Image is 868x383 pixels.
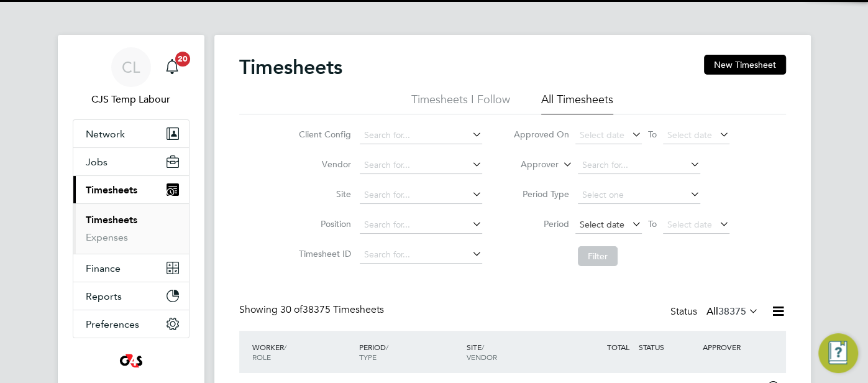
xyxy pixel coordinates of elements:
span: To [644,216,660,232]
img: g4s4-logo-retina.png [116,351,146,371]
span: Reports [86,290,122,302]
label: All [706,305,759,318]
div: PERIOD [356,336,464,368]
span: TOTAL [607,342,629,352]
span: Select date [580,219,624,230]
div: WORKER [249,336,357,368]
span: Preferences [86,318,139,330]
span: TYPE [359,352,377,362]
label: Client Config [295,129,351,140]
a: 20 [160,47,185,87]
label: Timesheet ID [295,248,351,259]
input: Search for... [360,216,482,234]
div: Showing [239,303,386,316]
span: To [644,126,660,142]
span: CJS Temp Labour [73,92,190,107]
button: Reports [73,282,189,310]
input: Search for... [360,187,482,204]
div: Status [670,303,761,321]
button: Finance [73,254,189,282]
label: Period [513,218,569,229]
span: 38375 Timesheets [280,303,384,316]
span: ROLE [252,352,271,362]
button: Jobs [73,148,189,175]
button: Filter [578,246,618,266]
span: Select date [580,129,624,141]
span: Jobs [86,156,107,168]
span: Select date [667,219,712,230]
span: Timesheets [86,184,137,196]
input: Search for... [360,157,482,174]
label: Position [295,218,351,229]
span: VENDOR [467,352,497,362]
div: STATUS [636,336,700,358]
span: Finance [86,262,121,274]
input: Search for... [360,127,482,144]
div: APPROVER [700,336,764,358]
input: Search for... [360,246,482,264]
div: SITE [464,336,571,368]
button: Preferences [73,310,189,338]
input: Search for... [578,157,700,174]
label: Vendor [295,159,351,170]
a: Expenses [86,231,128,243]
label: Period Type [513,188,569,200]
button: Timesheets [73,176,189,203]
span: CL [122,59,140,75]
input: Select one [578,187,700,204]
a: Timesheets [86,214,137,226]
button: Engage Resource Center [818,333,858,373]
li: Timesheets I Follow [411,92,510,114]
label: Site [295,188,351,200]
span: 20 [175,52,190,67]
a: CLCJS Temp Labour [73,47,190,107]
div: Timesheets [73,203,189,254]
span: 30 of [280,303,303,316]
label: Approved On [513,129,569,140]
a: Go to home page [73,351,190,371]
span: Select date [667,129,712,141]
span: / [284,342,286,352]
li: All Timesheets [541,92,613,114]
span: Network [86,128,125,140]
h2: Timesheets [239,55,342,80]
span: / [386,342,388,352]
button: Network [73,120,189,147]
span: / [482,342,484,352]
label: Approver [503,159,559,171]
button: New Timesheet [704,55,786,75]
span: 38375 [718,305,746,318]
